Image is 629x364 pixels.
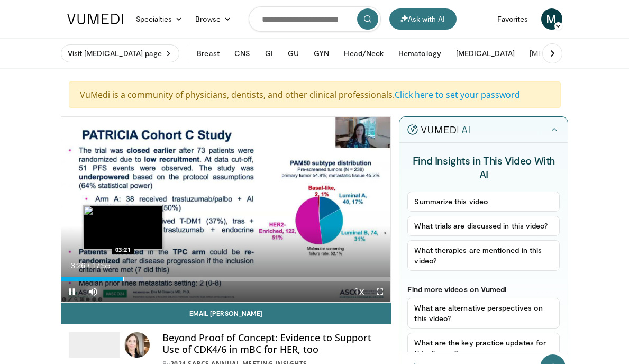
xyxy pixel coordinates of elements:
button: What therapies are mentioned in this video? [407,240,560,271]
h4: Beyond Proof of Concept: Evidence to Support Use of CDK4/6 in mBC for HER, too [162,332,383,355]
a: Email [PERSON_NAME] [61,303,391,324]
div: Progress Bar [61,277,391,281]
button: Fullscreen [369,281,390,302]
img: vumedi-ai-logo.v2.svg [407,124,470,135]
a: M [541,8,562,30]
input: Search topics, interventions [249,6,381,32]
button: Ask with AI [389,8,457,30]
h4: Find Insights in This Video With AI [407,153,560,181]
button: Playback Rate [348,281,369,302]
p: Find more videos on Vumedi [407,285,560,294]
a: Specialties [130,8,189,30]
button: [MEDICAL_DATA] [523,43,595,64]
button: Breast [190,43,225,64]
button: Hematology [392,43,448,64]
button: Summarize this video [407,192,560,212]
button: CNS [228,43,257,64]
a: Visit [MEDICAL_DATA] page [61,44,180,62]
button: [MEDICAL_DATA] [450,43,521,64]
img: 2024 SABCS Annual Meeting Insights Hub [69,332,120,358]
button: Mute [83,281,104,302]
button: What are alternative perspectives on this video? [407,298,560,329]
button: GU [281,43,305,64]
a: Click here to set your password [395,89,520,101]
button: GI [259,43,279,64]
button: GYN [307,43,335,64]
span: 3:26 [71,261,85,270]
a: Favorites [491,8,535,30]
img: image.jpeg [83,205,162,250]
button: Head/Neck [338,43,390,64]
a: Browse [189,8,238,30]
span: 17:55 [92,261,110,270]
span: / [88,261,90,270]
button: What are the key practice updates for this disease? [407,333,560,363]
button: What trials are discussed in this video? [407,216,560,236]
video-js: Video Player [61,117,391,302]
img: Avatar [124,332,150,358]
div: VuMedi is a community of physicians, dentists, and other clinical professionals. [69,81,561,108]
img: VuMedi Logo [67,14,123,24]
button: Pause [61,281,83,302]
